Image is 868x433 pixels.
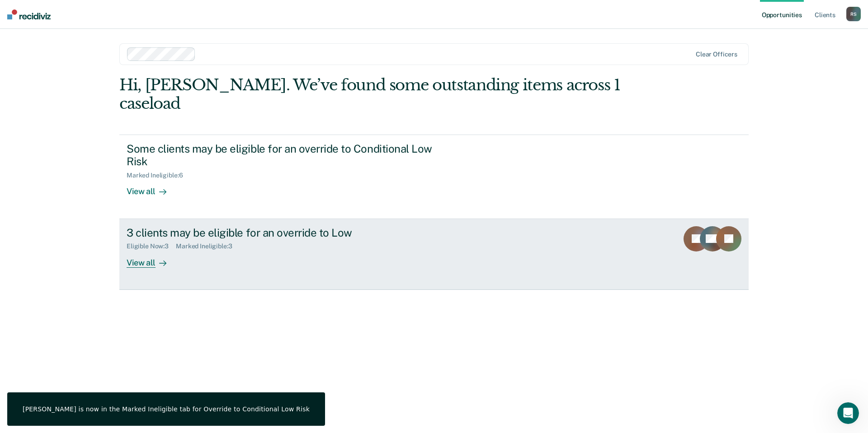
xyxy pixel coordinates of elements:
div: Hi, [PERSON_NAME]. We’ve found some outstanding items across 1 caseload [119,76,623,113]
div: 3 clients may be eligible for an override to Low [127,226,444,239]
button: RS [846,7,861,21]
iframe: Intercom live chat [837,402,859,424]
div: Marked Ineligible : 3 [176,242,239,250]
div: Some clients may be eligible for an override to Conditional Low Risk [127,142,444,168]
a: Some clients may be eligible for an override to Conditional Low RiskMarked Ineligible:6View all [119,135,749,219]
div: Clear officers [696,51,737,58]
div: Marked Ineligible : 6 [127,172,190,179]
div: View all [127,250,177,268]
a: 3 clients may be eligible for an override to LowEligible Now:3Marked Ineligible:3View all [119,219,749,290]
div: View all [127,179,177,197]
div: [PERSON_NAME] is now in the Marked Ineligible tab for Override to Conditional Low Risk [23,405,310,413]
img: Recidiviz [7,9,51,19]
div: Eligible Now : 3 [127,242,176,250]
div: R S [846,7,861,21]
